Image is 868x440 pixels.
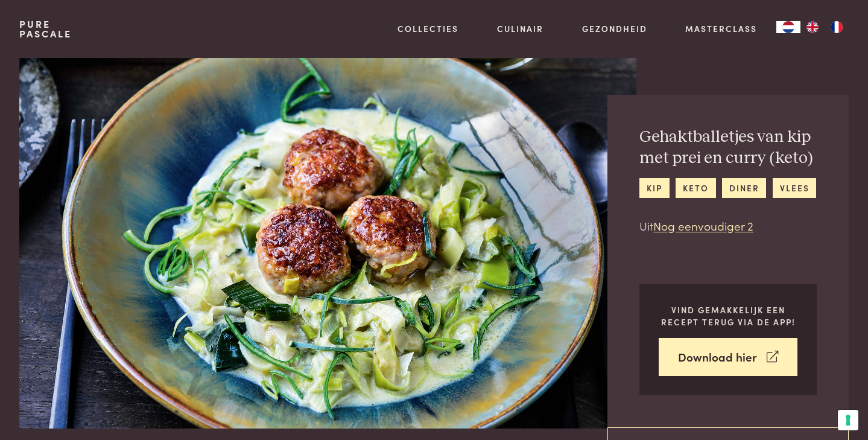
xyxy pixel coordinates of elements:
h2: Gehaktballetjes van kip met prei en curry (keto) [639,127,817,168]
ul: Language list [800,21,849,33]
a: NL [776,21,800,33]
a: keto [676,178,715,198]
p: Uit [639,217,817,235]
a: Nog eenvoudiger 2 [653,217,753,234]
aside: Language selected: Nederlands [776,21,849,33]
a: PurePascale [19,19,72,39]
a: Masterclass [685,22,757,35]
a: Collecties [398,22,458,35]
a: diner [722,178,766,198]
p: Vind gemakkelijk een recept terug via de app! [659,304,797,328]
img: Gehaktballetjes van kip met prei en curry (keto) [19,58,636,429]
div: Language [776,21,800,33]
a: Culinair [497,22,543,35]
a: kip [639,178,669,198]
a: FR [825,21,849,33]
a: Download hier [659,338,797,376]
a: EN [800,21,825,33]
button: Uw voorkeuren voor toestemming voor trackingtechnologieën [838,410,858,430]
a: vlees [773,178,816,198]
a: Gezondheid [582,22,647,35]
